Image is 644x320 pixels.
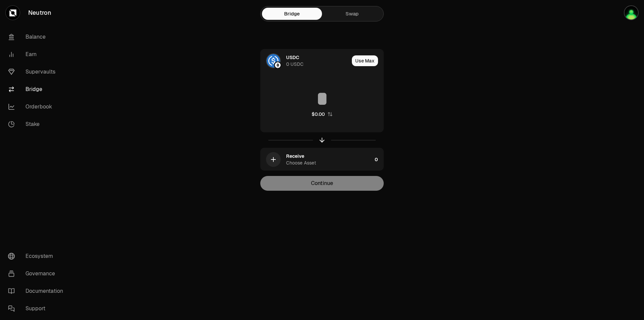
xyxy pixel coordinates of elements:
div: Choose Asset [286,159,316,166]
a: Orderbook [3,98,72,116]
a: Earn [3,46,72,63]
div: Receive [286,153,304,159]
a: Documentation [3,282,72,300]
img: Ethereum Logo [275,62,281,68]
div: 0 USDC [286,61,304,67]
div: USDC [286,54,299,61]
a: Bridge [262,8,322,20]
div: $0.00 [312,111,325,118]
button: Use Max [352,55,378,66]
a: Swap [322,8,382,20]
a: Governance [3,265,72,282]
img: 明文 [625,6,638,19]
div: ReceiveChoose Asset [261,148,372,171]
a: Ecosystem [3,247,72,265]
a: Bridge [3,81,72,98]
div: USDC LogoEthereum LogoUSDC0 USDC [261,49,349,72]
button: ReceiveChoose Asset0 [261,148,383,171]
div: 0 [375,148,383,171]
a: Supervaults [3,63,72,81]
img: USDC Logo [267,54,280,67]
button: $0.00 [312,111,333,118]
a: Stake [3,116,72,133]
a: Support [3,300,72,317]
a: Balance [3,28,72,46]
